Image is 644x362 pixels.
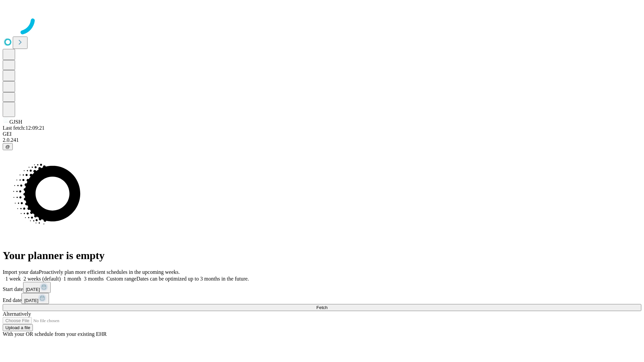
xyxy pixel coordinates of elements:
[3,324,33,331] button: Upload a file
[26,287,40,292] span: [DATE]
[3,331,107,337] span: With your OR schedule from your existing EHR
[316,305,327,310] span: Fetch
[3,125,45,131] span: Last fetch: 12:09:21
[84,276,104,282] span: 3 months
[3,293,641,304] div: End date
[9,119,22,125] span: GJSH
[63,276,81,282] span: 1 month
[3,131,641,137] div: GEI
[3,143,13,150] button: @
[3,282,641,293] div: Start date
[137,276,249,282] span: Dates can be optimized up to 3 months in the future.
[3,249,641,262] h1: Your planner is empty
[23,276,61,282] span: 2 weeks (default)
[23,282,51,293] button: [DATE]
[3,137,641,143] div: 2.0.241
[39,269,180,275] span: Proactively plan more efficient schedules in the upcoming weeks.
[3,311,31,317] span: Alternatively
[5,276,21,282] span: 1 week
[24,298,38,303] span: [DATE]
[3,269,39,275] span: Import your data
[106,276,136,282] span: Custom range
[5,144,10,149] span: @
[3,304,641,311] button: Fetch
[21,293,49,304] button: [DATE]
